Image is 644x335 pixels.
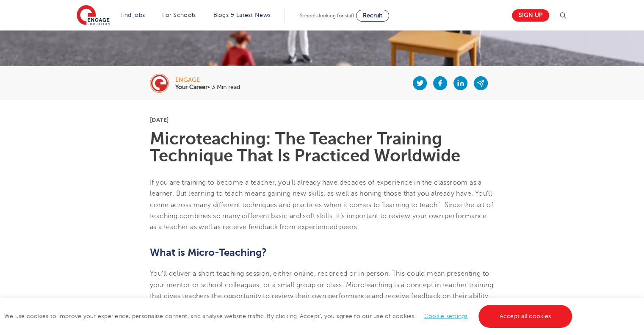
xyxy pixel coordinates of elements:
span: Schools looking for staff [300,13,354,19]
div: engage [175,77,240,83]
a: Accept all cookies [478,305,572,328]
a: Find jobs [120,12,145,18]
a: Recruit [356,10,389,22]
h1: Microteaching: The Teacher Training Technique That Is Practiced Worldwide [150,130,494,164]
a: Cookie settings [424,313,468,319]
b: Your Career [175,84,207,90]
p: You’ll deliver a short teaching session, either online, recorded or in person. This could mean pr... [150,268,494,324]
a: Blogs & Latest News [213,12,271,18]
p: • 3 Min read [175,84,240,90]
a: Sign up [512,9,549,22]
img: Engage Education [77,5,110,26]
span: We use cookies to improve your experience, personalise content, and analyse website traffic. By c... [4,313,574,319]
h2: What is Micro-Teaching? [150,245,494,260]
a: For Schools [162,12,196,18]
p: [DATE] [150,117,494,123]
span: If you are training to become a teacher, you’ll already have decades of experience in the classro... [150,179,493,231]
span: Recruit [363,12,382,19]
